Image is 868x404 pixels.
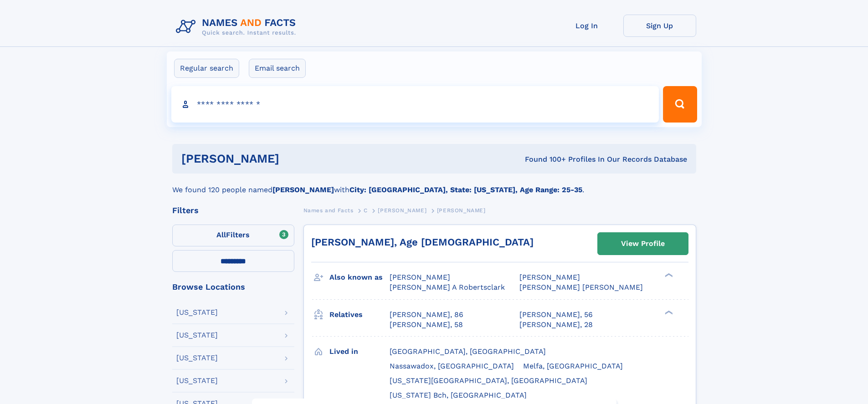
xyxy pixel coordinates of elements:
button: Search Button [663,86,697,123]
a: Sign Up [623,15,696,37]
div: [US_STATE] [176,377,218,384]
div: We found 120 people named with . [172,174,696,195]
h3: Also known as [329,270,390,285]
img: Logo Names and Facts [172,15,303,39]
a: [PERSON_NAME], 28 [519,320,593,330]
a: [PERSON_NAME], 56 [519,310,593,320]
span: C [364,207,368,214]
div: ❯ [663,272,673,278]
div: View Profile [621,233,665,254]
div: Found 100+ Profiles In Our Records Database [402,154,687,164]
a: Log In [550,15,623,37]
a: Names and Facts [303,205,354,216]
b: [PERSON_NAME] [272,185,334,194]
span: [PERSON_NAME] [PERSON_NAME] [519,283,643,291]
span: Melfa, [GEOGRAPHIC_DATA] [523,362,623,370]
span: [PERSON_NAME] [437,207,486,214]
label: Regular search [174,59,239,78]
a: [PERSON_NAME], Age [DEMOGRAPHIC_DATA] [311,236,534,248]
h1: [PERSON_NAME] [181,153,402,164]
a: [PERSON_NAME] [378,205,426,216]
div: Browse Locations [172,283,294,291]
span: [US_STATE][GEOGRAPHIC_DATA], [GEOGRAPHIC_DATA] [390,376,587,385]
div: [US_STATE] [176,309,218,316]
label: Email search [249,59,306,78]
a: View Profile [598,233,688,255]
input: search input [171,86,659,123]
div: [US_STATE] [176,354,218,362]
b: City: [GEOGRAPHIC_DATA], State: [US_STATE], Age Range: 25-35 [349,185,582,194]
h3: Relatives [329,307,390,322]
span: [PERSON_NAME] [519,273,580,281]
a: [PERSON_NAME], 86 [390,310,463,320]
h3: Lived in [329,344,390,359]
span: [PERSON_NAME] [390,273,450,281]
span: [PERSON_NAME] [378,207,426,214]
label: Filters [172,225,294,246]
div: ❯ [663,309,673,315]
span: [PERSON_NAME] A Robertsclark [390,283,505,291]
span: [GEOGRAPHIC_DATA], [GEOGRAPHIC_DATA] [390,347,546,356]
span: Nassawadox, [GEOGRAPHIC_DATA] [390,362,514,370]
div: Filters [172,206,294,215]
a: [PERSON_NAME], 58 [390,320,463,330]
span: [US_STATE] Bch, [GEOGRAPHIC_DATA] [390,391,527,399]
div: [US_STATE] [176,332,218,339]
span: All [216,230,226,239]
a: C [364,205,368,216]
